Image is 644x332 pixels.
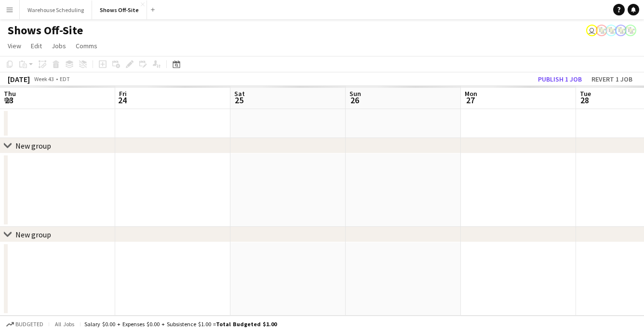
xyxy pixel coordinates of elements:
[580,89,591,98] span: Tue
[605,25,617,36] app-user-avatar: Labor Coordinator
[586,25,598,36] app-user-avatar: Toryn Tamborello
[8,74,30,84] div: [DATE]
[8,23,83,38] h1: Shows Off-Site
[233,95,245,106] span: 25
[119,89,127,98] span: Fri
[20,0,92,19] button: Warehouse Scheduling
[349,89,361,98] span: Sun
[52,41,66,50] span: Jobs
[463,95,477,106] span: 27
[48,40,70,52] a: Jobs
[588,73,636,85] button: Revert 1 job
[348,95,361,106] span: 26
[234,89,245,98] span: Sat
[27,40,46,52] a: Edit
[625,25,636,36] app-user-avatar: Labor Coordinator
[596,25,607,36] app-user-avatar: Labor Coordinator
[465,89,477,98] span: Mon
[84,320,277,328] div: Salary $0.00 + Expenses $0.00 + Subsistence $1.00 =
[8,41,21,50] span: View
[31,41,42,50] span: Edit
[216,320,277,328] span: Total Budgeted $1.00
[15,230,51,239] div: New group
[4,89,16,98] span: Thu
[534,73,586,85] button: Publish 1 job
[92,0,147,19] button: Shows Off-Site
[5,319,45,330] button: Budgeted
[15,321,43,328] span: Budgeted
[72,40,101,52] a: Comms
[15,141,51,151] div: New group
[32,75,56,83] span: Week 43
[578,95,591,106] span: 28
[76,41,97,50] span: Comms
[53,320,76,328] span: All jobs
[2,95,16,106] span: 23
[60,75,70,83] div: EDT
[118,95,127,106] span: 24
[615,25,627,36] app-user-avatar: Labor Coordinator
[4,40,25,52] a: View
